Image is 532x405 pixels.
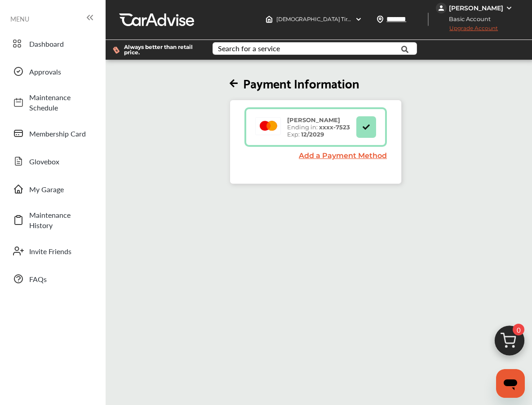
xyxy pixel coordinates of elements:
span: Dashboard [29,39,92,49]
span: 0 [513,324,524,335]
a: Invite Friends [8,239,97,263]
img: dollor_label_vector.a70140d1.svg [113,46,120,54]
div: Ending in: Exp: [283,116,355,138]
span: Maintenance History [29,210,92,230]
img: header-down-arrow.9dd2ce7d.svg [355,16,362,23]
img: header-home-logo.8d720a4f.svg [266,16,273,23]
img: header-divider.bc55588e.svg [428,13,429,26]
span: MENU [10,15,29,22]
a: Maintenance History [8,205,97,235]
a: My Garage [8,177,97,201]
span: Approvals [29,66,92,77]
strong: xxxx- 7523 [319,123,350,131]
div: [PERSON_NAME] [449,4,503,12]
a: Glovebox [8,150,97,173]
a: FAQs [8,267,97,291]
span: Membership Card [29,128,92,139]
img: jVpblrzwTbfkPYzPPzSLxeg0AAAAASUVORK5CYII= [436,3,447,13]
iframe: Button to launch messaging window [496,369,525,398]
span: Maintenance Schedule [29,92,92,113]
strong: [PERSON_NAME] [287,116,340,123]
span: Glovebox [29,156,92,167]
div: Search for a service [218,45,280,52]
h2: Payment Information [230,75,402,91]
span: Invite Friends [29,246,92,256]
img: location_vector.a44bc228.svg [377,16,384,23]
span: Upgrade Account [436,25,498,36]
a: Membership Card [8,122,97,145]
a: Dashboard [8,32,97,55]
img: cart_icon.3d0951e8.svg [488,321,531,365]
span: My Garage [29,184,92,194]
a: Maintenance Schedule [8,88,97,117]
strong: 12/2029 [301,131,324,138]
span: Always better than retail price. [124,44,198,55]
a: Add a Payment Method [299,151,387,160]
span: [DEMOGRAPHIC_DATA] Tire 191 , [STREET_ADDRESS][PERSON_NAME] GATINEAU , QC J8T 8K7 [276,16,518,22]
span: FAQs [29,274,92,284]
span: Basic Account [437,14,497,24]
a: Approvals [8,60,97,83]
img: WGsFRI8htEPBVLJbROoPRyZpYNWhNONpIPPETTm6eUC0GeLEiAAAAAElFTkSuQmCC [505,4,513,12]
